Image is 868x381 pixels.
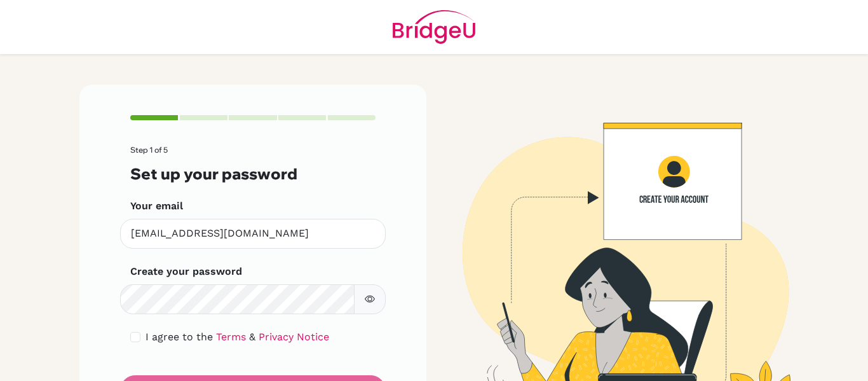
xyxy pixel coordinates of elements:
[130,198,183,214] label: Your email
[130,264,242,279] label: Create your password
[130,165,376,183] h3: Set up your password
[216,331,246,343] a: Terms
[130,145,168,155] span: Step 1 of 5
[146,331,213,343] span: I agree to the
[120,219,386,249] input: Insert your email*
[259,331,329,343] a: Privacy Notice
[249,331,255,343] span: &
